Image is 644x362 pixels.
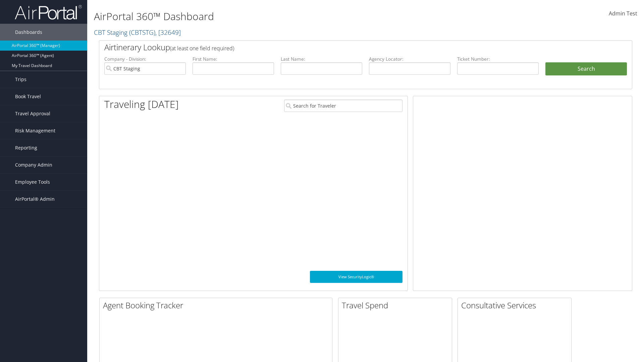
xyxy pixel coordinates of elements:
h1: AirPortal 360™ Dashboard [94,9,456,23]
span: Trips [15,71,26,88]
a: CBT Staging [94,28,181,37]
h1: Traveling [DATE] [104,97,179,111]
span: Admin Test [609,10,637,17]
span: Employee Tools [15,174,50,190]
a: Admin Test [609,3,637,24]
span: (at least one field required) [170,45,234,52]
button: Search [545,62,627,76]
span: Travel Approval [15,105,50,122]
span: ( CBTSTG ) [129,28,155,37]
span: Book Travel [15,88,41,105]
label: Company - Division: [104,56,186,62]
label: First Name: [193,56,274,62]
label: Last Name: [281,56,362,62]
span: AirPortal® Admin [15,191,55,207]
span: Reporting [15,139,37,156]
span: Risk Management [15,122,55,139]
img: airportal-logo.png [15,4,82,20]
span: Company Admin [15,157,52,173]
span: , [ 32649 ] [155,28,181,37]
label: Agency Locator: [369,56,450,62]
h2: Airtinerary Lookup [104,42,583,53]
a: View SecurityLogic® [310,271,402,283]
label: Ticket Number: [457,56,539,62]
h2: Consultative Services [461,300,571,311]
span: Dashboards [15,24,42,41]
h2: Agent Booking Tracker [103,300,332,311]
input: Search for Traveler [284,100,402,112]
h2: Travel Spend [342,300,452,311]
